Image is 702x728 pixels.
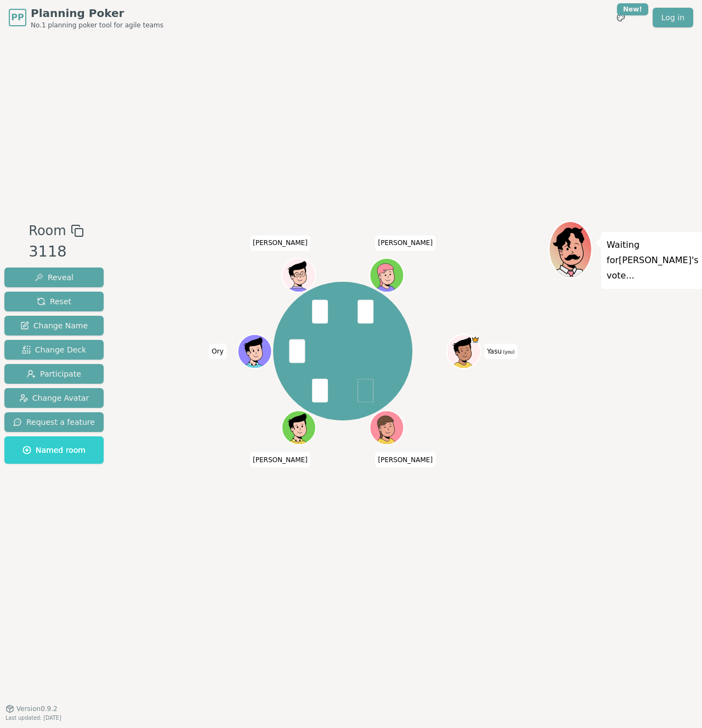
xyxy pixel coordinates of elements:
[448,335,479,367] button: Click to change your avatar
[375,235,435,251] span: Click to change your name
[4,268,104,287] button: Reveal
[27,368,81,379] span: Participate
[502,350,515,355] span: (you)
[250,452,310,467] span: Click to change your name
[4,412,104,432] button: Request a feature
[11,11,24,24] span: PP
[16,704,58,713] span: Version 0.9.2
[4,388,104,408] button: Change Avatar
[4,436,104,464] button: Named room
[617,3,648,15] div: New!
[484,344,517,359] span: Click to change your name
[4,340,104,360] button: Change Deck
[375,452,435,467] span: Click to change your name
[209,344,226,359] span: Click to change your name
[9,5,163,30] a: PPPlanning PokerNo.1 planning poker tool for agile teams
[20,320,88,331] span: Change Name
[37,296,71,307] span: Reset
[31,5,163,21] span: Planning Poker
[4,292,104,311] button: Reset
[22,445,86,456] span: Named room
[22,344,86,355] span: Change Deck
[29,241,83,263] div: 3118
[5,715,61,721] span: Last updated: [DATE]
[653,8,693,27] a: Log in
[13,417,95,428] span: Request a feature
[4,316,104,335] button: Change Name
[19,393,89,403] span: Change Avatar
[5,704,58,713] button: Version0.9.2
[250,235,310,251] span: Click to change your name
[4,364,104,384] button: Participate
[35,272,73,283] span: Reveal
[611,8,631,27] button: New!
[471,335,479,344] span: Yasu is the host
[31,21,163,30] span: No.1 planning poker tool for agile teams
[29,221,66,241] span: Room
[607,237,699,283] p: Waiting for [PERSON_NAME] 's vote...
